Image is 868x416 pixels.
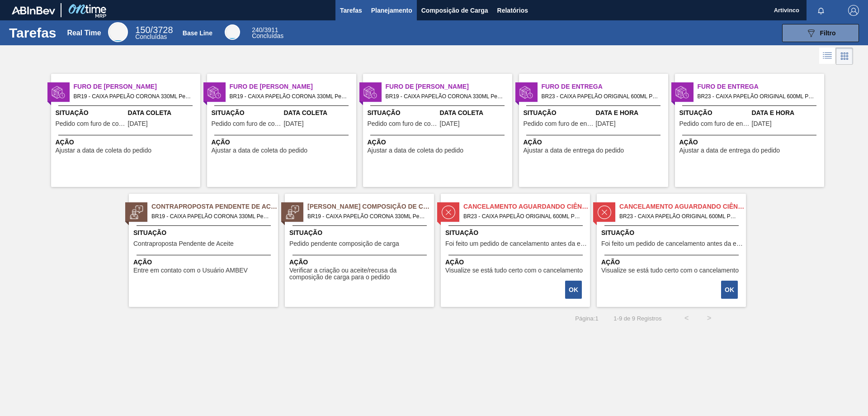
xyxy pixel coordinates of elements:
span: Foi feito um pedido de cancelamento antes da etapa de aguardando faturamento [445,240,588,247]
span: Ação [56,138,198,147]
span: Planejamento [371,5,412,16]
div: Real Time [108,22,128,42]
div: Base Line [252,27,283,39]
span: Situação [289,228,432,238]
button: < [675,307,698,330]
img: TNhmsLtSVTkK8tSr43FrP2fwEKptu5GPRR3wAAAABJRU5ErkJggg== [12,6,55,14]
div: Base Line [183,29,212,37]
span: 14/09/2025, [752,120,772,127]
span: Ajustar a data de coleta do pedido [56,147,152,154]
span: Composição de Carga [421,5,488,16]
span: Ação [289,258,432,267]
span: Concluídas [135,33,167,40]
span: Tarefas [340,5,362,16]
button: OK [565,281,582,299]
span: 25/09/2025 [284,120,304,127]
span: Ajustar a data de entrega do pedido [524,147,624,154]
span: Ação [679,138,822,147]
span: Furo de Entrega [542,82,668,91]
span: Situação [524,108,594,118]
span: Contraproposta Pendente de Aceite [133,240,234,247]
span: Ação [601,258,744,267]
span: Furo de Entrega [698,82,824,91]
button: > [698,307,721,330]
span: Página : 1 [575,315,598,322]
span: Verificar a criação ou aceite/recusa da composição de carga para o pedido [289,267,432,281]
img: status [675,86,689,99]
span: Ajustar a data de coleta do pedido [212,147,308,154]
button: Notificações [807,4,835,17]
img: status [598,206,611,219]
span: Data Coleta [284,108,354,118]
span: / 3911 [252,26,278,33]
span: BR23 - CAIXA PAPELÃO ORIGINAL 600ML Pedido - 2031552 [619,211,739,221]
span: Pedido com furo de coleta [56,120,126,127]
button: OK [721,281,738,299]
span: Ação [212,138,354,147]
div: Real Time [67,29,101,37]
span: Situação [601,228,744,238]
span: Ajustar a data de entrega do pedido [679,147,780,154]
span: BR19 - CAIXA PAPELÃO CORONA 330ML Pedido - 2004421 [74,91,193,101]
span: 11/09/2025, [596,120,616,127]
span: Ajustar a data de coleta do pedido [368,147,464,154]
span: Cancelamento aguardando ciência [463,202,590,211]
span: Pedido pendente composição de carga [289,240,399,247]
span: / 3728 [135,25,173,35]
span: Pedido com furo de entrega [679,120,750,127]
span: Filtro [820,29,836,37]
span: Data e Hora [752,108,822,118]
img: status [130,206,143,219]
span: 25/09/2025 [440,120,460,127]
span: BR23 - CAIXA PAPELÃO ORIGINAL 600ML Pedido - 2031551 [463,211,583,221]
img: status [363,86,377,99]
span: 150 [135,25,150,35]
span: Situação [368,108,438,118]
span: Furo de Coleta [386,82,512,91]
span: Contraproposta Pendente de Aceite [151,202,278,211]
span: Ação [133,258,276,267]
span: BR23 - CAIXA PAPELÃO ORIGINAL 600ML Pedido - 1994364 [542,91,661,101]
span: BR19 - CAIXA PAPELÃO CORONA 330ML Pedido - 2038744 [151,211,271,221]
div: Visão em Cards [836,48,853,65]
span: Pedido com furo de entrega [524,120,594,127]
div: Base Line [225,24,240,40]
span: BR19 - CAIXA PAPELÃO CORONA 330ML Pedido - 2038744 [307,211,427,221]
span: Visualize se está tudo certo com o cancelamento [445,267,583,274]
h1: Tarefas [9,28,57,38]
span: Cancelamento aguardando ciência [619,202,746,211]
span: Pedido com furo de coleta [368,120,438,127]
span: Visualize se está tudo certo com o cancelamento [601,267,739,274]
div: Real Time [135,26,173,40]
span: Situação [679,108,750,118]
button: Filtro [782,24,859,42]
span: Ação [368,138,510,147]
div: Completar tarefa: 30204012 [722,280,739,300]
span: Ação [445,258,588,267]
span: Situação [212,108,282,118]
span: Pedido com furo de coleta [212,120,282,127]
span: Furo de Coleta [74,82,200,91]
span: Furo de Coleta [230,82,356,91]
img: status [286,206,299,219]
span: BR23 - CAIXA PAPELÃO ORIGINAL 600ML Pedido - 1994365 [698,91,817,101]
span: Ação [524,138,666,147]
span: 1 - 9 de 9 Registros [612,315,662,322]
span: Situação [445,228,588,238]
span: Relatórios [497,5,528,16]
img: status [52,86,65,99]
span: 23/09/2025 [128,120,148,127]
span: Data e Hora [596,108,666,118]
span: Situação [56,108,126,118]
span: BR19 - CAIXA PAPELÃO CORONA 330ML Pedido - 2008454 [386,91,505,101]
span: Entre em contato com o Usuário AMBEV [133,267,248,274]
span: Data Coleta [440,108,510,118]
img: status [519,86,533,99]
img: Logout [848,5,859,16]
span: Foi feito um pedido de cancelamento antes da etapa de aguardando faturamento [601,240,744,247]
span: Data Coleta [128,108,198,118]
img: status [442,206,455,219]
span: Situação [133,228,276,238]
div: Completar tarefa: 30204011 [566,280,583,300]
div: Visão em Lista [819,48,836,65]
